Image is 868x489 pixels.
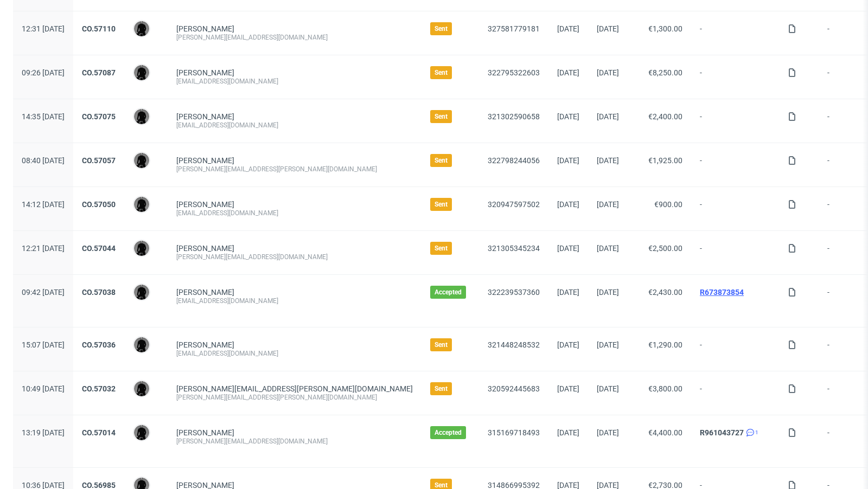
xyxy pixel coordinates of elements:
[176,77,413,86] div: [EMAIL_ADDRESS][DOMAIN_NAME]
[597,428,619,437] span: [DATE]
[435,112,448,121] span: Sent
[22,428,65,437] span: 13:19 [DATE]
[557,200,579,209] span: [DATE]
[176,297,413,305] div: [EMAIL_ADDRESS][DOMAIN_NAME]
[134,337,149,352] img: Dawid Urbanowicz
[648,68,682,77] span: €8,250.00
[557,24,579,33] span: [DATE]
[827,384,868,402] span: -
[82,200,116,209] a: CO.57050
[700,68,770,86] span: -
[700,428,744,437] a: R961043727
[597,200,619,209] span: [DATE]
[488,244,540,253] a: 321305345234
[488,384,540,393] a: 320592445683
[22,156,65,165] span: 08:40 [DATE]
[597,244,619,253] span: [DATE]
[700,288,744,297] a: R673873854
[648,428,682,437] span: €4,400.00
[134,197,149,212] img: Dawid Urbanowicz
[134,381,149,396] img: Dawid Urbanowicz
[827,68,868,86] span: -
[176,112,234,121] a: [PERSON_NAME]
[22,200,65,209] span: 14:12 [DATE]
[557,428,579,437] span: [DATE]
[755,428,758,437] span: 1
[597,384,619,393] span: [DATE]
[176,33,413,42] div: [PERSON_NAME][EMAIL_ADDRESS][DOMAIN_NAME]
[827,112,868,130] span: -
[700,384,770,402] span: -
[176,121,413,130] div: [EMAIL_ADDRESS][DOMAIN_NAME]
[648,156,682,165] span: €1,925.00
[176,244,234,253] a: [PERSON_NAME]
[597,288,619,297] span: [DATE]
[22,112,65,121] span: 14:35 [DATE]
[82,288,116,297] a: CO.57038
[435,24,448,33] span: Sent
[488,200,540,209] a: 320947597502
[827,200,868,217] span: -
[22,288,65,297] span: 09:42 [DATE]
[654,200,682,209] span: €900.00
[82,384,116,393] a: CO.57032
[700,24,770,42] span: -
[435,340,448,349] span: Sent
[176,165,413,173] div: [PERSON_NAME][EMAIL_ADDRESS][PERSON_NAME][DOMAIN_NAME]
[827,288,868,314] span: -
[435,288,462,297] span: Accepted
[134,425,149,440] img: Dawid Urbanowicz
[134,65,149,80] img: Dawid Urbanowicz
[134,21,149,36] img: Dawid Urbanowicz
[557,340,579,349] span: [DATE]
[597,156,619,165] span: [DATE]
[488,428,540,437] a: 315169718493
[435,384,448,393] span: Sent
[435,200,448,209] span: Sent
[557,68,579,77] span: [DATE]
[597,112,619,121] span: [DATE]
[557,288,579,297] span: [DATE]
[22,244,65,253] span: 12:21 [DATE]
[82,24,116,33] a: CO.57110
[176,288,234,297] a: [PERSON_NAME]
[22,68,65,77] span: 09:26 [DATE]
[176,209,413,217] div: [EMAIL_ADDRESS][DOMAIN_NAME]
[648,24,682,33] span: €1,300.00
[557,112,579,121] span: [DATE]
[648,340,682,349] span: €1,290.00
[557,156,579,165] span: [DATE]
[134,285,149,300] img: Dawid Urbanowicz
[22,384,65,393] span: 10:49 [DATE]
[488,112,540,121] a: 321302590658
[176,393,413,402] div: [PERSON_NAME][EMAIL_ADDRESS][PERSON_NAME][DOMAIN_NAME]
[700,340,770,358] span: -
[488,340,540,349] a: 321448248532
[82,340,116,349] a: CO.57036
[700,244,770,261] span: -
[597,24,619,33] span: [DATE]
[597,68,619,77] span: [DATE]
[134,241,149,256] img: Dawid Urbanowicz
[435,156,448,165] span: Sent
[82,112,116,121] a: CO.57075
[176,24,234,33] a: [PERSON_NAME]
[597,340,619,349] span: [DATE]
[176,340,234,349] a: [PERSON_NAME]
[435,428,462,437] span: Accepted
[82,244,116,253] a: CO.57044
[176,428,234,437] a: [PERSON_NAME]
[700,112,770,130] span: -
[827,244,868,261] span: -
[488,24,540,33] a: 327581779181
[176,384,413,393] span: [PERSON_NAME][EMAIL_ADDRESS][PERSON_NAME][DOMAIN_NAME]
[827,156,868,173] span: -
[176,156,234,165] a: [PERSON_NAME]
[827,24,868,42] span: -
[134,109,149,124] img: Dawid Urbanowicz
[176,200,234,209] a: [PERSON_NAME]
[134,153,149,168] img: Dawid Urbanowicz
[827,340,868,358] span: -
[22,24,65,33] span: 12:31 [DATE]
[488,156,540,165] a: 322798244056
